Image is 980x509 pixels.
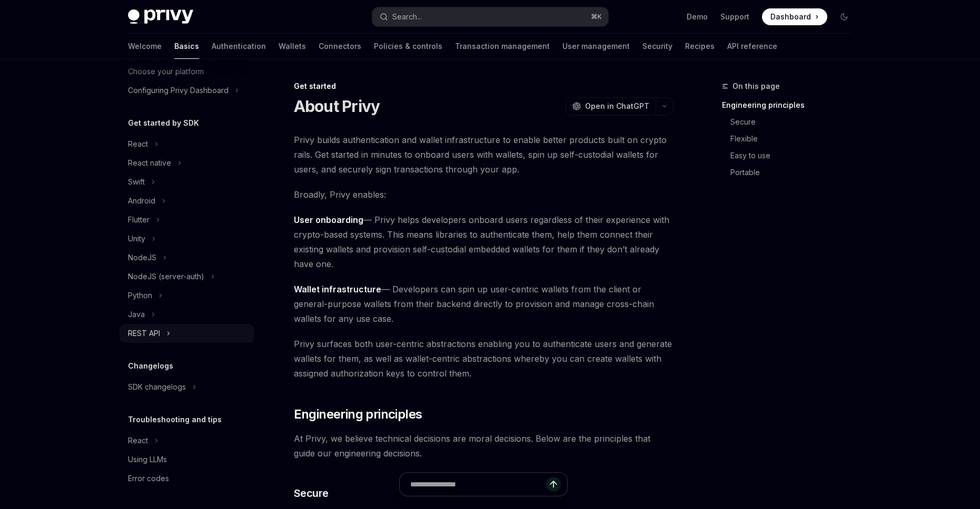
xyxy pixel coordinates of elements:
[455,34,550,59] a: Transaction management
[174,34,199,59] a: Basics
[294,406,422,423] span: Engineering principles
[128,289,152,302] div: Python
[294,215,363,225] strong: User onboarding
[128,138,148,150] div: React
[294,97,380,116] h1: About Privy
[120,469,254,488] a: Error codes
[128,34,162,59] a: Welcome
[730,130,861,147] a: Flexible
[128,360,173,372] h5: Changelogs
[836,8,853,25] button: Toggle dark mode
[128,381,186,393] div: SDK changelogs
[128,413,222,426] h5: Troubleshooting and tips
[730,147,861,164] a: Easy to use
[128,327,160,340] div: REST API
[294,282,674,326] span: — Developers can spin up user-centric wallets from the client or general-purpose wallets from the...
[212,34,266,59] a: Authentication
[128,251,156,264] div: NodeJS
[128,453,167,466] div: Using LLMs
[591,13,602,21] span: ⌘ K
[294,187,674,202] span: Broadly, Privy enables:
[730,164,861,181] a: Portable
[762,8,827,25] a: Dashboard
[730,114,861,130] a: Secure
[128,213,150,226] div: Flutter
[722,97,861,114] a: Engineering principles
[128,270,204,283] div: NodeJS (server-auth)
[720,12,749,22] a: Support
[128,117,199,129] h5: Get started by SDK
[128,157,171,169] div: React native
[294,284,381,294] strong: Wallet infrastructure
[128,232,145,245] div: Unity
[319,34,361,59] a: Connectors
[120,450,254,469] a: Using LLMs
[566,97,656,115] button: Open in ChatGPT
[294,431,674,461] span: At Privy, we believe technical decisions are moral decisions. Below are the principles that guide...
[770,12,811,22] span: Dashboard
[128,176,145,188] div: Swift
[128,434,148,447] div: React
[372,7,608,26] button: Search...⌘K
[128,195,155,207] div: Android
[128,9,193,24] img: dark logo
[392,11,422,23] div: Search...
[128,84,229,97] div: Configuring Privy Dashboard
[294,81,674,91] div: Get started
[562,34,630,59] a: User management
[294,133,674,177] span: Privy builds authentication and wallet infrastructure to enable better products built on crypto r...
[585,101,649,111] span: Open in ChatGPT
[374,34,442,59] a: Policies & controls
[279,34,306,59] a: Wallets
[546,477,561,492] button: Send message
[685,34,715,59] a: Recipes
[128,308,145,321] div: Java
[687,12,708,22] a: Demo
[732,80,780,93] span: On this page
[727,34,777,59] a: API reference
[642,34,672,59] a: Security
[128,472,169,485] div: Error codes
[294,337,674,381] span: Privy surfaces both user-centric abstractions enabling you to authenticate users and generate wal...
[294,212,674,271] span: — Privy helps developers onboard users regardless of their experience with crypto-based systems. ...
